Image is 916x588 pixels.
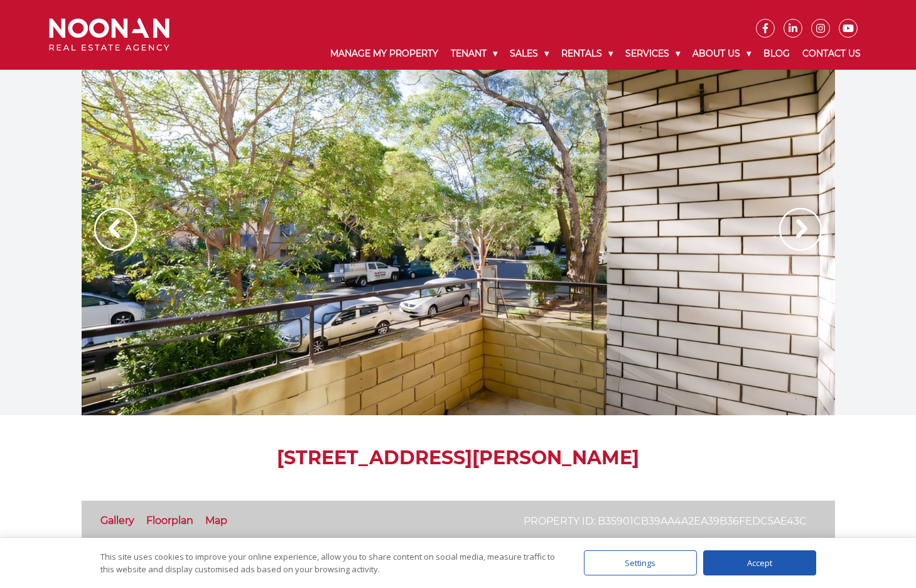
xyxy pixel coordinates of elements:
a: Gallery [100,514,134,526]
h1: [STREET_ADDRESS][PERSON_NAME] [82,447,835,469]
a: Blog [757,38,796,70]
img: Noonan Real Estate Agency [49,18,170,52]
a: Tenant [445,38,504,70]
div: Accept [703,550,816,575]
a: Contact Us [796,38,867,70]
a: Floorplan [146,514,193,526]
img: Arrow slider [94,208,137,251]
a: Sales [504,38,555,70]
img: Arrow slider [779,208,822,251]
a: Services [619,38,686,70]
a: Rentals [555,38,619,70]
div: This site uses cookies to improve your online experience, allow you to share content on social me... [100,550,559,575]
p: Property ID: b35901cb39aa4a2ea39b36fedc5ae43c [524,513,807,529]
a: Manage My Property [324,38,445,70]
div: Settings [584,550,697,575]
a: About Us [686,38,757,70]
a: Map [205,514,227,526]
